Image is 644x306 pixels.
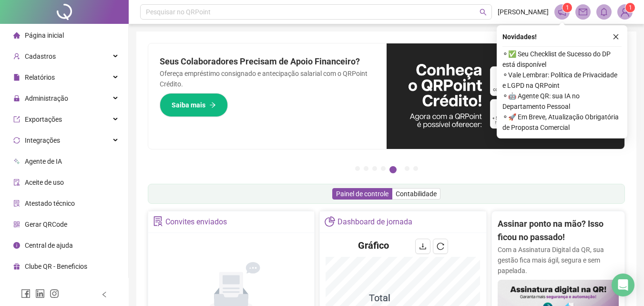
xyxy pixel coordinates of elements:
p: Ofereça empréstimo consignado e antecipação salarial com o QRPoint Crédito. [160,68,375,89]
span: export [13,116,20,123]
span: Novidades ! [502,32,537,42]
p: Com a Assinatura Digital da QR, sua gestão fica mais ágil, segura e sem papelada. [498,244,619,276]
span: Exportações [25,116,62,123]
span: Atestado técnico [25,200,75,207]
span: info-circle [13,242,20,249]
span: mail [579,8,587,16]
span: arrow-right [209,102,216,108]
span: user-add [13,53,20,60]
span: notification [558,8,566,16]
span: Cadastros [25,53,56,60]
span: Contabilidade [396,190,437,198]
span: Central de ajuda [25,242,73,249]
span: ⚬ 🚀 Em Breve, Atualização Obrigatória de Proposta Comercial [502,112,622,133]
span: Painel de controle [336,190,388,198]
sup: Atualize o seu contato no menu Meus Dados [625,3,635,12]
span: gift [13,263,20,270]
button: 1 [355,166,360,171]
img: 95294 [618,5,632,19]
span: Gerar QRCode [25,221,67,228]
span: file [13,74,20,81]
span: audit [13,179,20,186]
button: Saiba mais [160,93,228,117]
span: search [480,9,487,16]
button: 4 [381,166,386,171]
span: linkedin [35,289,45,298]
span: ⚬ ✅ Seu Checklist de Sucesso do DP está disponível [502,49,622,70]
span: qrcode [13,221,20,228]
div: Dashboard de jornada [337,214,412,230]
span: sync [13,137,20,144]
span: solution [153,216,163,226]
div: Open Intercom Messenger [612,274,634,296]
span: facebook [21,289,31,298]
button: 2 [364,166,368,171]
span: instagram [50,289,59,298]
span: 1 [629,4,632,11]
span: solution [13,200,20,207]
span: lock [13,95,20,102]
h4: Gráfico [358,239,389,252]
sup: 1 [562,3,572,12]
button: 6 [405,166,409,171]
span: reload [437,243,444,250]
span: Administração [25,95,68,102]
span: home [13,32,20,39]
span: 1 [566,4,569,11]
span: bell [600,8,608,16]
span: [PERSON_NAME] [498,7,549,17]
span: download [419,243,427,250]
span: Página inicial [25,32,64,39]
span: ⚬ 🤖 Agente QR: sua IA no Departamento Pessoal [502,91,622,112]
span: Saiba mais [172,100,205,110]
button: 5 [389,166,397,173]
span: pie-chart [325,216,335,226]
span: Aceite de uso [25,179,64,186]
span: ⚬ Vale Lembrar: Política de Privacidade e LGPD na QRPoint [502,70,622,91]
span: Integrações [25,137,60,144]
h2: Seus Colaboradores Precisam de Apoio Financeiro? [160,55,375,68]
span: Relatórios [25,74,55,81]
span: Agente de IA [25,158,62,165]
span: close [613,33,619,40]
h2: Assinar ponto na mão? Isso ficou no passado! [498,217,619,244]
button: 3 [372,166,377,171]
button: 7 [413,166,418,171]
span: Clube QR - Beneficios [25,263,87,270]
img: banner%2F11e687cd-1386-4cbd-b13b-7bd81425532d.png [387,43,625,149]
span: left [101,291,108,298]
div: Convites enviados [165,214,227,230]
